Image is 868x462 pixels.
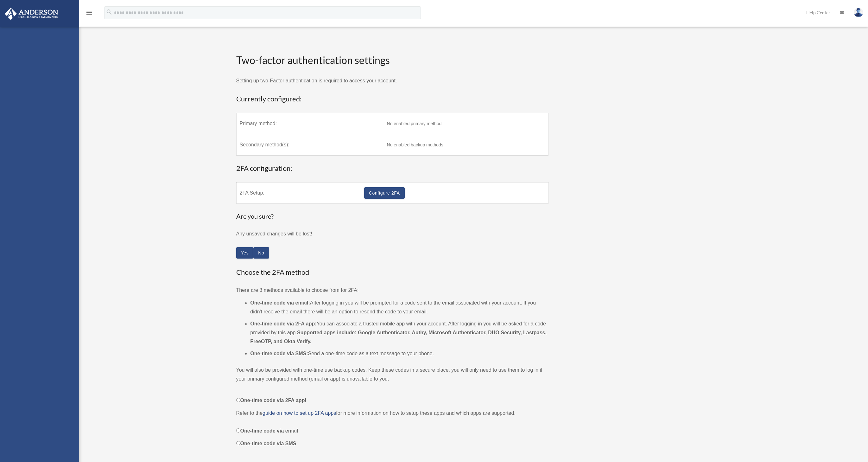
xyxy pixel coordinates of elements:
[364,187,405,199] a: Configure 2FA
[86,11,93,16] a: menu
[854,8,863,17] img: User Pic
[384,113,548,134] td: No enabled primary method
[253,247,269,259] button: Close this dialog window
[236,247,254,259] button: Close this dialog window and the wizard
[236,267,549,384] div: There are 3 methods available to choose from for 2FA:
[250,298,548,316] li: After logging in you will be prompted for a code sent to the email associated with your account. ...
[240,188,358,198] label: 2FA Setup:
[86,9,93,16] i: menu
[250,351,308,356] strong: One-time code via SMS:
[236,76,549,85] p: Setting up two-Factor authentication is required to access your account.
[106,9,113,16] i: search
[240,140,381,150] label: Secondary method(s):
[384,134,548,156] td: No enabled backup methods
[236,439,549,448] label: One-time code via SMS
[236,164,549,173] h3: 2FA configuration:
[250,330,547,344] strong: Supported apps include: Google Authenticator, Authy, Microsoft Authenticator, DUO Security, Lastp...
[305,398,306,403] span: i
[3,8,60,20] img: Anderson Advisors Platinum Portal
[236,229,372,238] p: Any unsaved changes will be lost!
[236,267,549,277] h3: Choose the 2FA method
[250,300,310,305] strong: One-time code via email:
[236,427,549,435] label: One-time code via email
[240,119,381,129] label: Primary method:
[236,94,549,104] h3: Currently configured:
[250,349,548,358] li: Send a one-time code as a text message to your phone.
[250,319,548,346] li: You can associate a trusted mobile app with your account. After logging in you will be asked for ...
[236,53,549,67] h2: Two-factor authentication settings
[250,321,316,326] strong: One-time code via 2FA app:
[236,409,549,418] p: Refer to the for more information on how to setup these apps and which apps are supported.
[236,396,549,405] label: One-time code via 2FA app
[236,212,372,221] h4: Are you sure?
[236,366,549,383] p: You will also be provided with one-time use backup codes. Keep these codes in a secure place, you...
[263,410,336,416] a: guide on how to set up 2FA apps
